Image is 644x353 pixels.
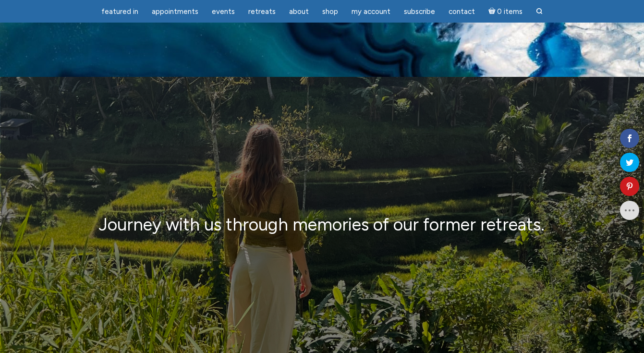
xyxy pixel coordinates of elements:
[248,7,276,16] span: Retreats
[316,2,344,21] a: Shop
[243,2,281,21] a: Retreats
[497,8,522,15] span: 0 items
[443,2,481,21] a: Contact
[206,2,241,21] a: Events
[449,7,475,16] span: Contact
[352,7,390,16] span: My Account
[146,2,204,21] a: Appointments
[483,1,529,21] a: Cart0 items
[152,7,198,16] span: Appointments
[624,122,639,127] span: Shares
[624,113,639,122] span: 0
[346,2,396,21] a: My Account
[398,2,441,21] a: Subscribe
[322,7,338,16] span: Shop
[283,2,315,21] a: About
[404,7,435,16] span: Subscribe
[488,7,498,16] i: Cart
[101,7,138,16] span: featured in
[212,7,235,16] span: Events
[32,213,612,237] p: Journey with us through memories of our former retreats.
[96,2,144,21] a: featured in
[289,7,309,16] span: About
